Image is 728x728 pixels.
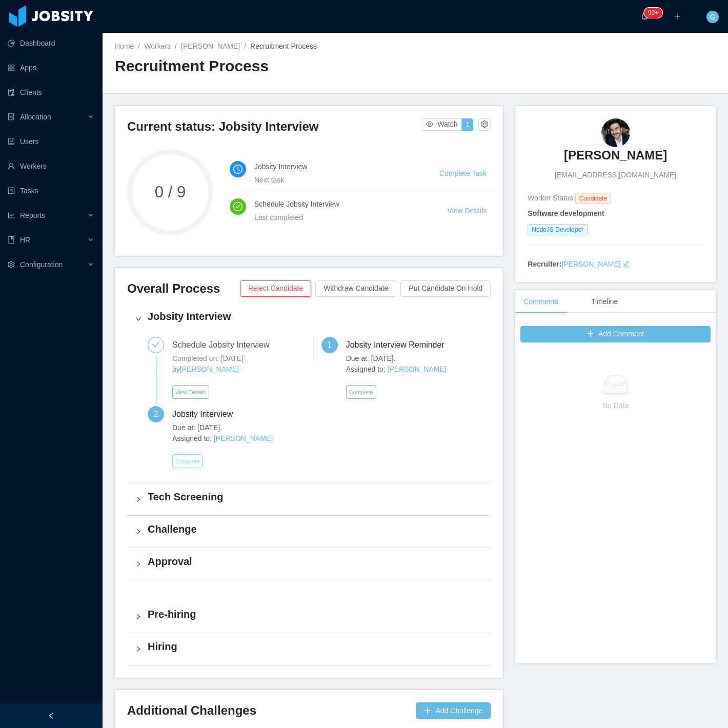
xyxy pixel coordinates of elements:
[520,326,711,342] button: icon: plusAdd Comment
[641,13,648,20] i: icon: bell
[8,261,15,268] i: icon: setting
[20,236,30,244] span: HR
[20,113,51,121] span: Allocation
[644,8,662,18] sup: 205
[127,702,412,719] h3: Additional Challenges
[254,212,423,223] div: Last completed
[528,224,588,235] span: NodeJS Developer
[561,260,620,268] a: [PERSON_NAME]
[148,554,482,569] h4: Approval
[710,11,716,23] span: G
[346,388,376,396] a: Complete
[172,385,209,399] button: View Details
[148,639,482,654] h4: Hiring
[564,147,667,164] h3: [PERSON_NAME]
[175,42,177,50] span: /
[135,561,141,567] i: icon: right
[172,337,277,353] div: Schedule Jobsity Interview
[127,516,491,548] div: icon: rightChallenge
[416,702,491,719] button: icon: plusAdd Challenge
[8,82,94,103] a: icon: auditClients
[20,211,45,219] span: Reports
[478,118,491,131] button: icon: setting
[346,337,453,353] div: Jobsity Interview Reminder
[254,198,423,210] h4: Schedule Jobsity Interview
[254,161,415,172] h4: Jobsity Interview
[148,607,482,621] h4: Pre-hiring
[172,433,309,444] span: Assigned to:
[172,454,203,468] button: Complete
[461,118,474,131] button: 1
[135,614,141,620] i: icon: right
[8,33,94,53] a: icon: pie-chartDashboard
[127,280,240,297] h3: Overall Process
[127,633,491,665] div: icon: rightHiring
[180,365,239,373] a: [PERSON_NAME]
[115,42,134,50] a: Home
[138,42,140,50] span: /
[135,496,141,502] i: icon: right
[528,194,575,202] span: Worker Status:
[623,260,630,268] i: icon: edit
[8,212,15,219] i: icon: line-chart
[240,280,311,297] button: Reject Candidate
[172,406,241,422] div: Jobsity Interview
[148,490,482,504] h4: Tech Screening
[127,601,491,633] div: icon: rightPre-hiring
[250,42,317,50] span: Recruitment Process
[152,340,160,349] i: icon: check
[575,193,612,204] span: Candidate
[346,364,468,375] span: Assigned to:
[135,646,141,652] i: icon: right
[8,131,94,152] a: icon: robotUsers
[135,529,141,535] i: icon: right
[555,170,676,180] span: [EMAIL_ADDRESS][DOMAIN_NAME]
[315,280,396,297] button: Withdraw Candidate
[528,209,604,217] strong: Software development
[172,457,203,465] a: Complete
[439,169,487,177] a: Complete Task
[148,309,482,323] h4: Jobsity Interview
[172,388,209,396] a: View Details
[244,42,246,50] span: /
[346,353,468,364] span: Due at: [DATE].
[127,118,422,135] h3: Current status: Jobsity Interview
[154,410,158,418] span: 2
[127,483,491,515] div: icon: rightTech Screening
[529,400,702,411] p: No Data
[135,316,141,322] i: icon: right
[400,280,491,297] button: Put Candidate On Hold
[583,290,626,313] div: Timeline
[515,290,567,313] div: Comments
[254,174,415,186] div: Next task
[8,156,94,176] a: icon: userWorkers
[127,548,491,580] div: icon: rightApproval
[448,207,487,215] a: View Details
[8,113,15,120] i: icon: solution
[8,57,94,78] a: icon: appstoreApps
[674,13,681,20] i: icon: plus
[181,42,240,50] a: [PERSON_NAME]
[148,522,482,536] h4: Challenge
[8,236,15,244] i: icon: book
[528,260,561,268] strong: Recruiter:
[233,165,242,174] i: icon: clock-circle
[327,340,332,349] span: 1
[601,118,630,147] img: 7992be96-e141-44a5-a876-f69e17734a19_68b7022ac4310-90w.png
[127,184,213,200] span: 0 / 9
[127,303,491,335] div: icon: rightJobsity Interview
[172,422,309,433] span: Due at: [DATE].
[233,202,242,211] i: icon: check-circle
[346,385,376,399] button: Complete
[20,260,63,269] span: Configuration
[388,365,447,373] a: [PERSON_NAME]
[564,147,667,170] a: [PERSON_NAME]
[422,118,461,131] button: icon: eyeWatch
[172,354,244,373] span: Completed on: [DATE] by
[8,180,94,201] a: icon: profileTasks
[144,42,171,50] a: Workers
[115,56,415,77] h2: Recruitment Process
[214,434,273,442] a: [PERSON_NAME]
